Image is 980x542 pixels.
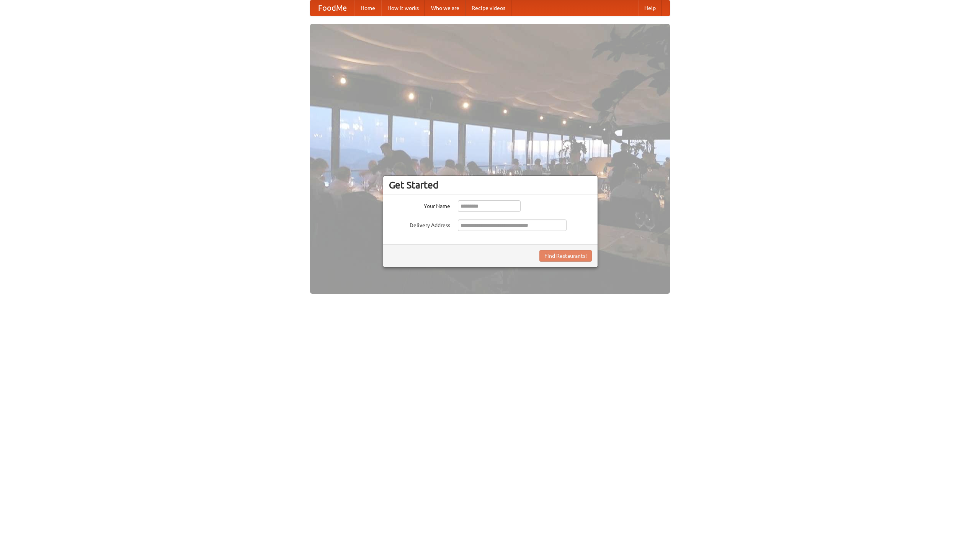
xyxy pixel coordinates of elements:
a: Help [638,0,662,16]
a: Home [354,0,381,16]
label: Your Name [389,200,450,210]
button: Find Restaurants! [539,250,592,262]
h3: Get Started [389,179,592,191]
a: FoodMe [310,0,354,16]
label: Delivery Address [389,219,450,229]
a: How it works [381,0,425,16]
a: Who we are [425,0,465,16]
a: Recipe videos [465,0,511,16]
